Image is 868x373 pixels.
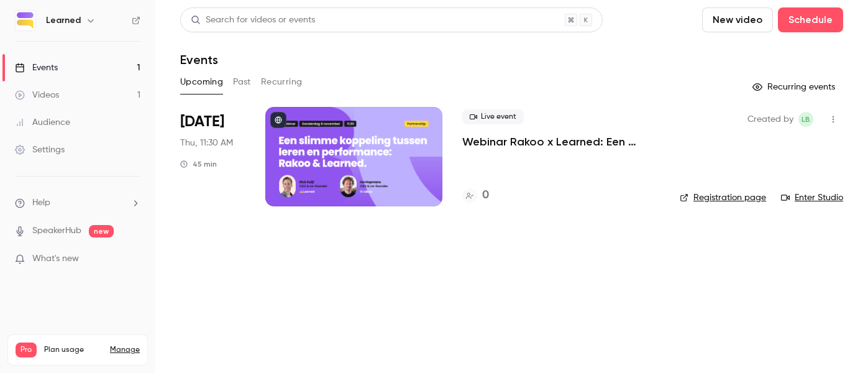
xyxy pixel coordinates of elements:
a: SpeakerHub [32,224,81,237]
button: Recurring [261,72,303,92]
span: Help [32,196,50,210]
span: Live event [462,109,524,124]
span: new [89,225,114,237]
div: Videos [15,89,59,101]
a: Enter Studio [781,191,843,204]
a: Manage [110,345,140,355]
span: Pro [16,343,37,357]
div: 45 min [180,159,217,169]
a: Registration page [680,191,766,204]
button: Schedule [778,7,843,32]
span: What's new [32,252,79,265]
div: Events [15,62,58,74]
div: Nov 6 Thu, 11:30 AM (Europe/Amsterdam) [180,107,245,206]
button: New video [702,7,773,32]
span: Created by [747,112,793,127]
h4: 0 [482,187,489,204]
span: Lisanne Buisman [798,112,813,127]
span: [DATE] [180,112,224,132]
div: Search for videos or events [191,14,315,27]
h6: Learned [46,14,81,27]
h1: Events [180,52,218,67]
span: Thu, 11:30 AM [180,137,233,149]
a: 0 [462,187,489,204]
button: Recurring events [747,77,843,97]
button: Past [233,72,251,92]
a: Webinar Rakoo x Learned: Een slimme koppeling tussen leren en performance [462,134,660,149]
span: Plan usage [44,345,103,355]
li: help-dropdown-opener [15,196,140,210]
div: Audience [15,116,70,129]
span: LB [802,112,810,127]
img: Learned [16,11,35,30]
div: Settings [15,144,65,156]
button: Upcoming [180,72,223,92]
